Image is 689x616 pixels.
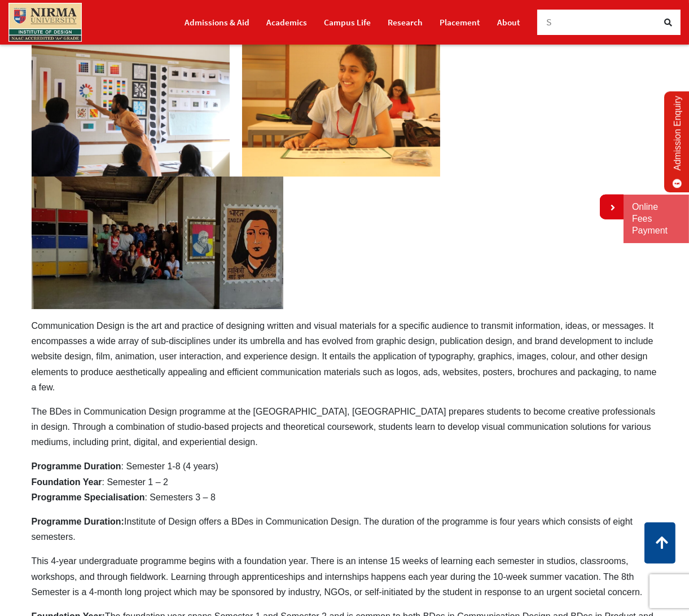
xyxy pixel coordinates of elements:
span: S [546,16,552,28]
a: Admissions & Aid [185,12,249,32]
strong: Foundation Year [32,477,102,487]
a: Campus Life [324,12,371,32]
img: main_logo [8,3,82,42]
a: Online Fees Payment [632,201,681,236]
a: Placement [440,12,480,32]
strong: Programme Duration: [32,517,124,526]
a: Academics [266,12,307,32]
img: communication-Design-3-300x200 [32,45,230,177]
a: Research [388,12,423,32]
p: Communication Design is the art and practice of designing written and visual materials for a spec... [32,318,658,395]
p: : Semester 1-8 (4 years) : Semester 1 – 2 : Semesters 3 – 8 [32,459,658,505]
img: communication-Desin-2-300x158 [32,177,283,309]
p: This 4-year undergraduate programme begins with a foundation year. There is an intense 15 weeks o... [32,553,658,600]
strong: Programme Duration [32,461,121,471]
p: The BDes in Communication Design programme at the [GEOGRAPHIC_DATA], [GEOGRAPHIC_DATA] prepares s... [32,404,658,450]
a: About [497,12,520,32]
strong: Programme Specialisation [32,492,145,502]
img: Communication-Design-1-300x200 [242,45,440,177]
p: Institute of Design offers a BDes in Communication Design. The duration of the programme is four ... [32,514,658,544]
